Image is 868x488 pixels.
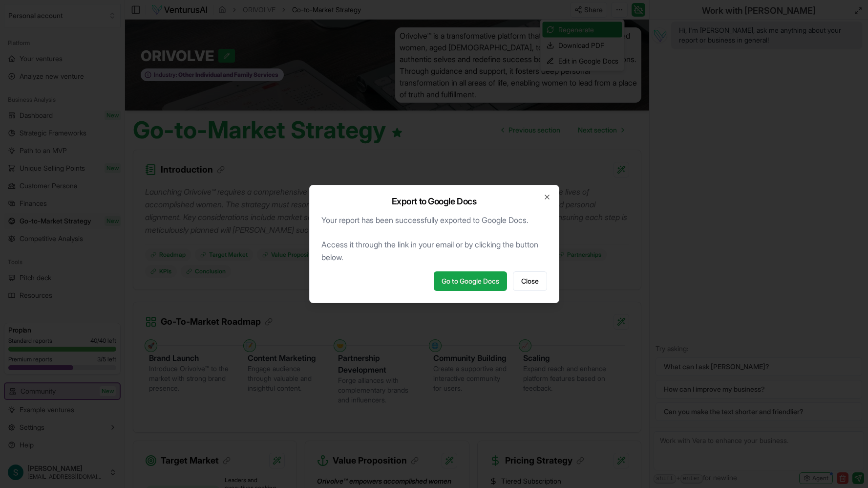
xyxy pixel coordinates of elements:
p: Access it through the link in your email or by clicking the button below. [321,238,547,264]
h2: Export to Google Docs [392,197,477,206]
span: Close [521,276,539,286]
p: Your report has been successfully exported to Google Docs. [321,214,547,226]
button: Close [513,271,547,291]
a: Go to Google Docs [434,271,507,291]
